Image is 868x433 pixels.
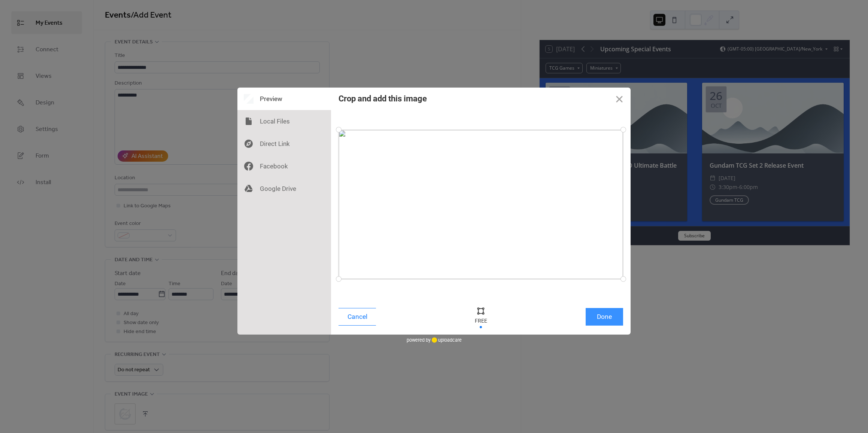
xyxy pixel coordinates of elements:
[237,155,331,177] div: Facebook
[237,132,331,155] div: Direct Link
[431,337,462,343] a: uploadcare
[407,335,462,346] div: powered by
[237,177,331,200] div: Google Drive
[237,88,331,110] div: Preview
[586,308,623,326] button: Done
[237,110,331,132] div: Local Files
[608,88,631,110] button: Close
[339,308,376,326] button: Cancel
[339,94,427,103] div: Crop and add this image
